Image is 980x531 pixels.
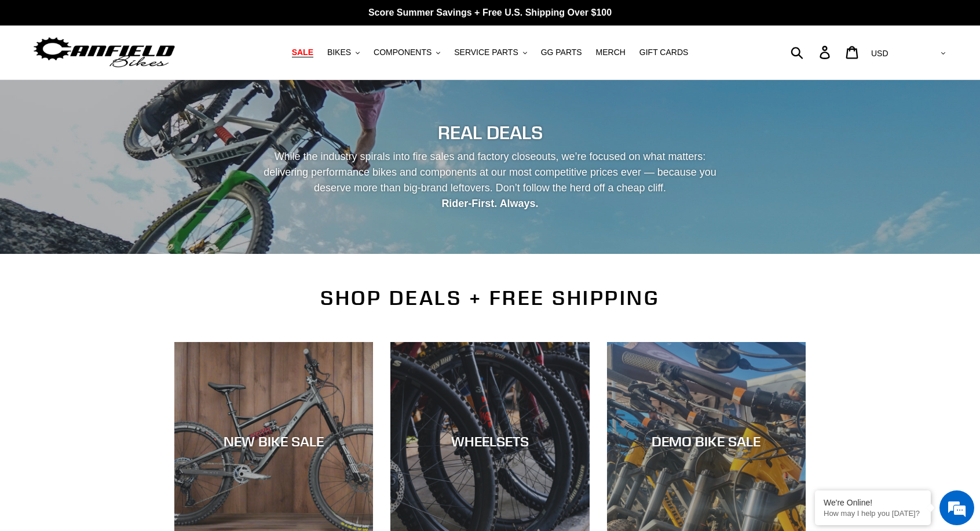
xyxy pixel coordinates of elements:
[639,48,689,57] span: GIFT CARDS
[590,45,631,60] a: MERCH
[32,34,177,71] img: Canfield Bikes
[824,498,922,507] div: We're Online!
[253,149,727,212] p: While the industry spirals into fire sales and factory closeouts, we’re focused on what matters: ...
[824,509,922,518] p: How may I help you today?
[174,433,373,450] div: NEW BIKE SALE
[374,48,432,57] span: COMPONENTS
[321,45,365,60] button: BIKES
[174,122,806,144] h2: REAL DEALS
[797,39,827,65] input: Search
[596,48,626,57] span: MERCH
[448,45,532,60] button: SERVICE PARTS
[634,45,694,60] a: GIFT CARDS
[454,48,518,57] span: SERVICE PARTS
[286,45,319,60] a: SALE
[327,48,351,57] span: BIKES
[541,48,582,57] span: GG PARTS
[368,45,446,60] button: COMPONENTS
[441,198,538,209] strong: Rider-First. Always.
[292,48,313,57] span: SALE
[607,433,806,450] div: DEMO BIKE SALE
[535,45,588,60] a: GG PARTS
[174,286,806,310] h2: SHOP DEALS + FREE SHIPPING
[390,433,589,450] div: WHEELSETS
